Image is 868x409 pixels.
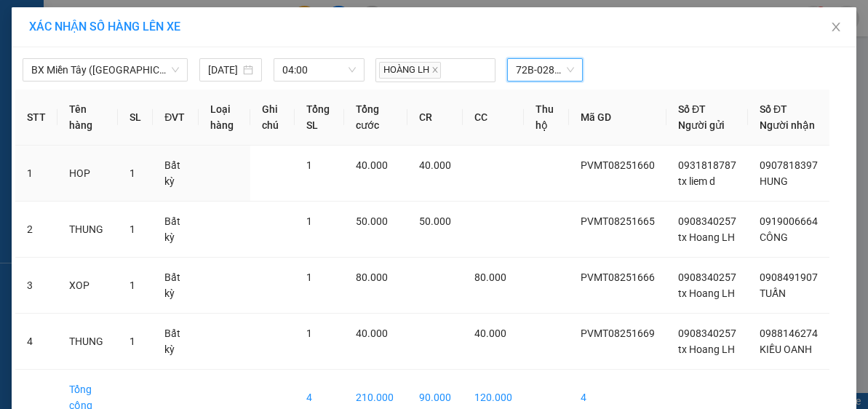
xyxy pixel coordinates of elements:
span: 0908340257 [678,215,736,227]
button: Close [816,7,856,48]
span: 50.000 [356,215,388,227]
span: 72B-028.34 [516,59,574,81]
span: PVMT08251666 [581,271,655,283]
span: 0908491907 [760,271,818,283]
span: TUẤN [760,287,786,299]
span: Số ĐT [760,103,787,115]
th: STT [15,90,57,146]
div: 0908340257 [12,65,114,85]
span: 1 [306,215,312,227]
span: 80.000 [474,271,506,283]
th: Thu hộ [524,90,569,146]
th: ĐVT [153,90,199,146]
td: 2 [15,202,57,258]
span: tx Hoang LH [678,344,735,355]
span: 0988146274 [760,327,818,339]
td: Bất kỳ [153,258,199,314]
span: 0907818397 [760,159,818,171]
span: 40.000 [474,327,506,339]
span: 1 [306,159,312,171]
span: Số ĐT [678,103,706,115]
th: Tổng cước [344,90,407,146]
div: 0967074778 Phuong Vinh Loc BC [12,85,114,138]
td: Bất kỳ [153,146,199,202]
th: SL [118,90,153,146]
td: THUNG [57,314,118,370]
th: Loại hàng [199,90,250,146]
span: 40.000 [356,327,388,339]
span: Gửi: [12,14,35,29]
div: HANG NGOAI [124,12,250,47]
span: tx Hoang LH [678,287,735,299]
span: close [830,21,842,33]
span: HOÀNG LH [379,62,441,79]
th: CR [407,90,463,146]
span: KIỀU OANH [760,344,812,355]
th: Ghi chú [250,90,295,146]
span: HUNG [760,175,788,187]
span: CÔNG [760,231,788,243]
td: Bất kỳ [153,314,199,370]
td: 3 [15,258,57,314]
th: Tên hàng [57,90,118,146]
span: PVMT08251665 [581,215,655,227]
span: PVMT08251660 [581,159,655,171]
span: tx Hoang LH [678,231,735,243]
span: 40.000 [356,159,388,171]
span: 1 [306,327,312,339]
span: 40.000 [419,159,451,171]
span: XÁC NHẬN SỐ HÀNG LÊN XE [29,20,180,33]
td: 1 [15,146,57,202]
span: Nhận: [124,14,159,29]
td: Bất kỳ [153,202,199,258]
span: phu my [146,85,218,111]
td: HOP [57,146,118,202]
span: 0931818787 [678,159,736,171]
span: 1 [130,223,135,235]
div: tx Hoang LH [12,47,114,65]
span: PVMT08251669 [581,327,655,339]
span: 80.000 [356,271,388,283]
span: 1 [130,167,135,179]
th: CC [463,90,524,146]
div: PV Miền Tây [12,12,114,47]
td: 4 [15,314,57,370]
span: 0908340257 [678,327,736,339]
th: Tổng SL [295,90,344,146]
span: 1 [306,271,312,283]
span: 0919006664 [760,215,818,227]
span: 1 [130,279,135,291]
span: Người gửi [678,119,725,131]
span: 1 [130,335,135,347]
span: 0908340257 [678,271,736,283]
span: DĐ: [124,93,146,108]
div: KIỀU OANH [124,47,250,65]
td: XOP [57,258,118,314]
span: Người nhận [760,119,815,131]
span: close [431,66,439,74]
th: Mã GD [569,90,666,146]
span: 04:00 [282,59,357,81]
input: 14/08/2025 [208,62,239,78]
span: tx liem d [678,175,715,187]
div: 0988146274 [124,65,250,85]
span: 50.000 [419,215,451,227]
td: THUNG [57,202,118,258]
span: BX Miền Tây (Hàng Ngoài) [31,59,179,81]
